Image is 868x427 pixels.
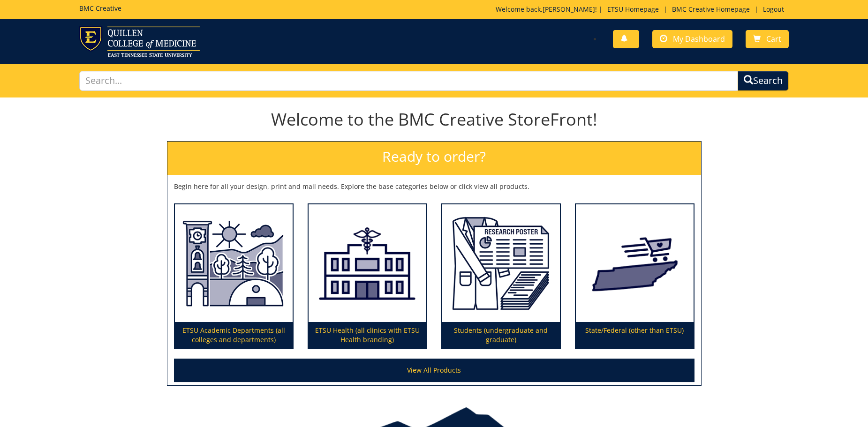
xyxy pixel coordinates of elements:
a: ETSU Health (all clinics with ETSU Health branding) [309,204,426,349]
img: ETSU Academic Departments (all colleges and departments) [175,204,293,322]
p: ETSU Academic Departments (all colleges and departments) [175,322,293,348]
h5: BMC Creative [79,5,121,12]
input: Search... [79,71,738,91]
a: ETSU Homepage [603,5,664,14]
img: Students (undergraduate and graduate) [442,204,560,322]
img: ETSU logo [79,26,200,57]
a: Cart [746,30,789,48]
a: View All Products [174,359,694,382]
a: Students (undergraduate and graduate) [442,204,560,349]
a: ETSU Academic Departments (all colleges and departments) [175,204,293,349]
a: Logout [758,5,789,14]
img: ETSU Health (all clinics with ETSU Health branding) [309,204,426,322]
p: Welcome back, ! | | | [496,5,789,14]
p: Students (undergraduate and graduate) [442,322,560,348]
p: State/Federal (other than ETSU) [576,322,694,348]
button: Search [738,71,789,91]
a: My Dashboard [652,30,732,48]
a: [PERSON_NAME] [543,5,595,14]
a: State/Federal (other than ETSU) [576,204,694,349]
h1: Welcome to the BMC Creative StoreFront! [167,110,702,129]
p: Begin here for all your design, print and mail needs. Explore the base categories below or click ... [174,182,694,191]
a: BMC Creative Homepage [667,5,755,14]
h2: Ready to order? [167,142,701,175]
span: Cart [766,34,781,44]
p: ETSU Health (all clinics with ETSU Health branding) [309,322,426,348]
span: My Dashboard [673,34,725,44]
img: State/Federal (other than ETSU) [576,204,694,322]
